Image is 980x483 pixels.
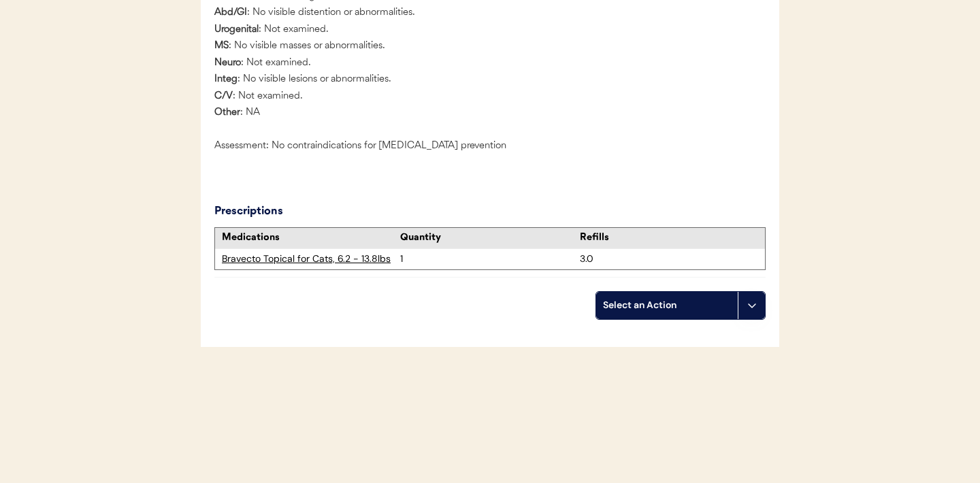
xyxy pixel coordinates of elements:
[580,231,758,245] div: Refills
[214,24,259,35] strong: Urogenital
[400,231,579,245] div: Quantity
[222,231,400,245] div: Medications
[580,252,758,266] div: 3.0
[222,252,400,266] div: Bravecto Topical for Cats, 6.2 - 13.8lbs
[214,58,241,68] strong: Neuro
[400,252,579,266] div: 1
[214,91,233,101] strong: C/V
[603,299,731,312] div: Select an Action
[214,74,238,84] strong: Integ
[214,7,247,18] strong: Abd/GI
[214,41,229,51] strong: MS
[214,107,240,118] strong: Other
[214,203,330,220] div: Prescriptions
